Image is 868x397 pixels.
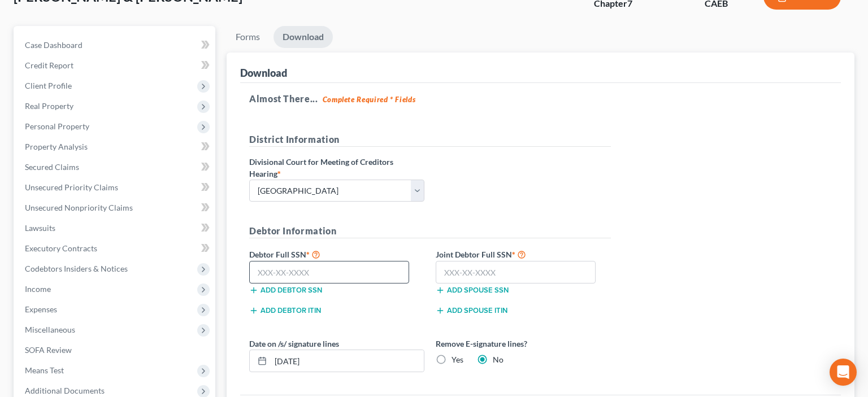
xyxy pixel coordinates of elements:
[25,325,75,334] span: Miscellaneous
[249,133,611,147] h5: District Information
[274,26,333,48] a: Download
[25,243,97,253] span: Executory Contracts
[493,354,504,365] label: No
[25,345,72,355] span: SOFA Review
[25,142,88,151] span: Property Analysis
[16,218,215,238] a: Lawsuits
[323,95,416,104] strong: Complete Required * Fields
[25,182,118,192] span: Unsecured Priority Claims
[830,359,857,386] div: Open Intercom Messenger
[25,203,133,212] span: Unsecured Nonpriority Claims
[436,261,596,283] input: XXX-XX-XXXX
[25,162,79,172] span: Secured Claims
[16,55,215,76] a: Credit Report
[16,35,215,55] a: Case Dashboard
[25,304,57,314] span: Expenses
[436,306,507,315] button: Add spouse ITIN
[16,198,215,218] a: Unsecured Nonpriority Claims
[240,66,287,80] div: Download
[16,157,215,177] a: Secured Claims
[436,338,611,350] label: Remove E-signature lines?
[25,264,128,273] span: Codebtors Insiders & Notices
[249,156,424,180] label: Divisional Court for Meeting of Creditors Hearing
[452,354,463,365] label: Yes
[25,121,89,131] span: Personal Property
[16,177,215,198] a: Unsecured Priority Claims
[227,26,269,48] a: Forms
[271,350,424,372] input: MM/DD/YYYY
[249,92,832,106] h5: Almost There...
[25,40,83,50] span: Case Dashboard
[25,60,73,70] span: Credit Report
[430,247,617,261] label: Joint Debtor Full SSN
[249,286,322,295] button: Add debtor SSN
[244,247,430,261] label: Debtor Full SSN
[249,224,611,238] h5: Debtor Information
[25,81,72,90] span: Client Profile
[25,386,105,395] span: Additional Documents
[249,338,339,350] label: Date on /s/ signature lines
[436,286,509,295] button: Add spouse SSN
[25,284,51,294] span: Income
[249,261,409,283] input: XXX-XX-XXXX
[249,306,321,315] button: Add debtor ITIN
[25,101,73,111] span: Real Property
[16,238,215,259] a: Executory Contracts
[16,340,215,360] a: SOFA Review
[25,365,64,375] span: Means Test
[16,137,215,157] a: Property Analysis
[25,223,55,233] span: Lawsuits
